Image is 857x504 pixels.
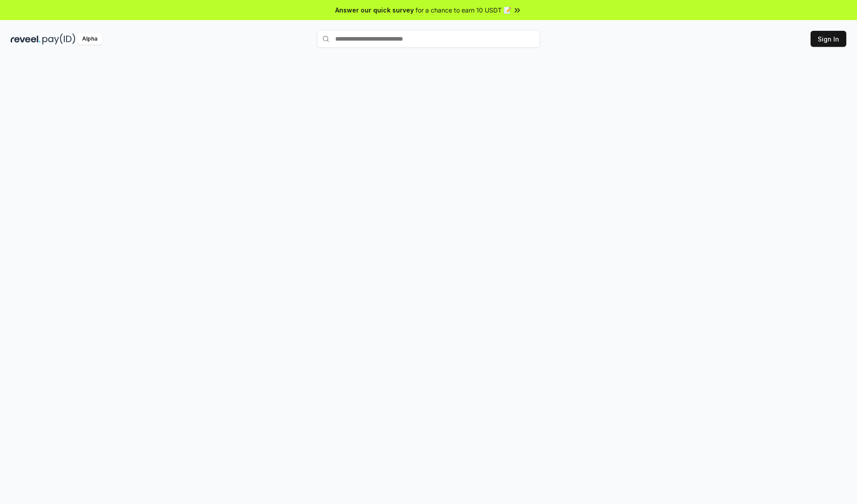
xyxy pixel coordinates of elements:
button: Sign In [811,31,846,47]
img: pay_id [42,33,75,45]
span: Answer our quick survey [335,5,414,15]
span: for a chance to earn 10 USDT 📝 [416,5,511,15]
img: reveel_dark [11,33,41,45]
div: Alpha [77,33,102,45]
